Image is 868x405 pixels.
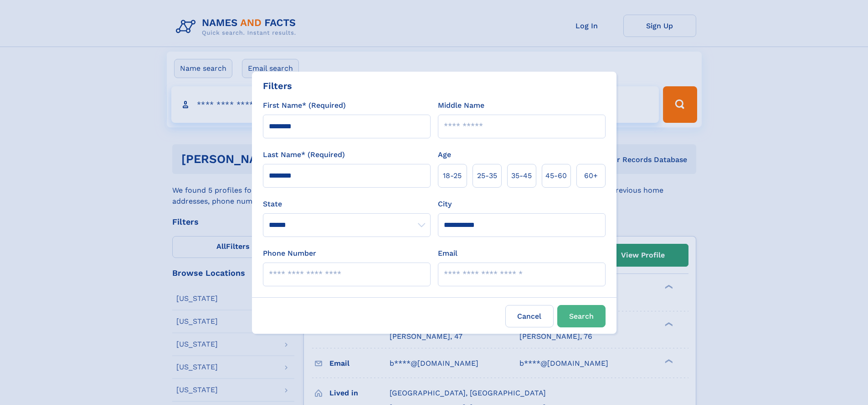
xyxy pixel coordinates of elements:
[263,248,316,259] label: Phone Number
[545,170,567,181] span: 45‑60
[438,248,457,259] label: Email
[557,305,606,327] button: Search
[263,79,292,93] div: Filters
[477,170,497,181] span: 25‑35
[438,149,451,160] label: Age
[438,199,452,210] label: City
[263,100,346,111] label: First Name* (Required)
[505,305,554,327] label: Cancel
[438,100,484,111] label: Middle Name
[443,170,462,181] span: 18‑25
[584,170,598,181] span: 60+
[263,199,431,210] label: State
[263,149,345,160] label: Last Name* (Required)
[511,170,532,181] span: 35‑45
